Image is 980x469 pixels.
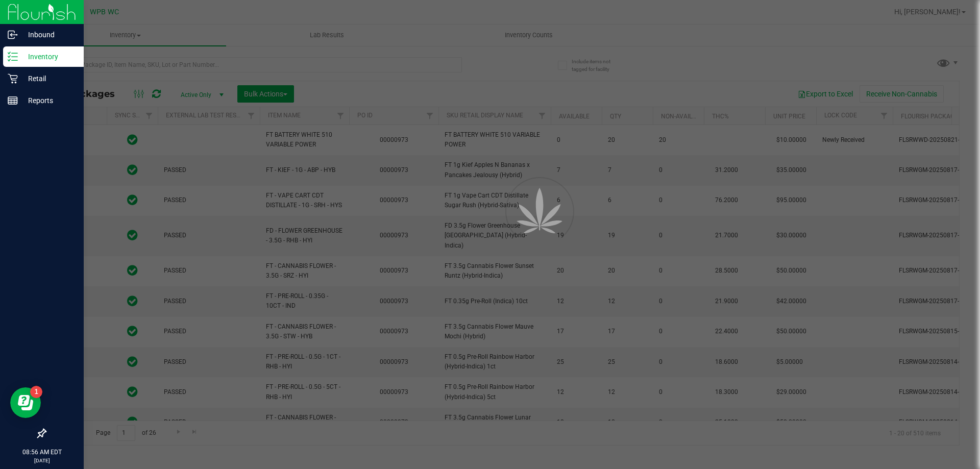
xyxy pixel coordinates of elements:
iframe: Resource center [10,387,41,418]
inline-svg: Inbound [8,30,18,40]
p: Retail [18,72,79,85]
p: Inventory [18,51,79,63]
iframe: Resource center unread badge [30,386,42,398]
inline-svg: Inventory [8,52,18,62]
inline-svg: Reports [8,95,18,106]
p: [DATE] [5,457,79,464]
p: Inbound [18,29,79,41]
inline-svg: Retail [8,73,18,84]
p: 08:56 AM EDT [5,448,79,457]
p: Reports [18,94,79,107]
